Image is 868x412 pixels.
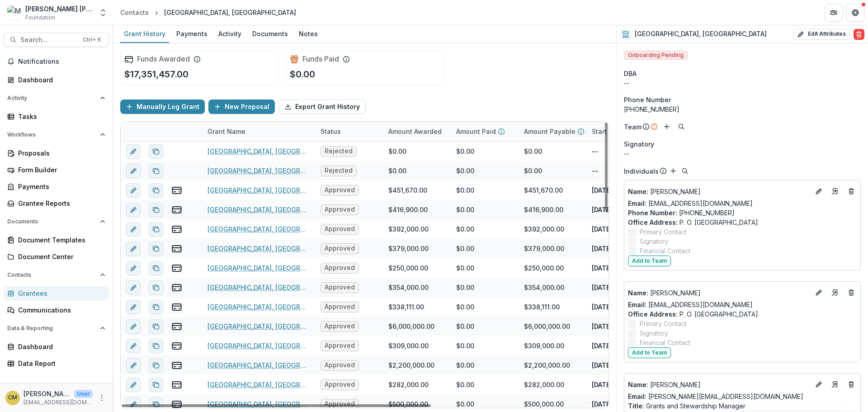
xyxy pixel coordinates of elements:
[74,390,93,398] p: User
[18,289,102,298] div: Grantees
[325,264,355,272] span: Approved
[519,122,586,141] div: Amount Payable
[7,95,96,101] span: Activity
[640,338,690,347] span: Financial Contact
[854,29,864,40] button: Delete
[828,377,842,392] a: Go to contact
[628,309,857,319] p: P. O. [GEOGRAPHIC_DATA]
[4,179,109,194] a: Payments
[202,122,315,141] div: Grant Name
[624,139,654,149] span: Signatory
[388,380,429,389] div: $282,000.00
[640,328,668,338] span: Signatory
[4,146,109,161] a: Proposals
[325,167,353,175] span: Rejected
[171,282,182,293] button: view-payments
[524,322,570,331] div: $6,000,000.00
[456,166,474,175] div: $0.00
[149,164,163,178] button: Duplicate proposal
[456,224,474,234] div: $0.00
[120,25,169,43] a: Grant History
[628,310,678,318] span: Office Address :
[813,379,824,390] button: Edit
[592,263,612,273] p: [DATE]
[456,147,474,156] div: $0.00
[456,205,474,214] div: $0.00
[456,322,474,331] div: $0.00
[325,400,355,408] span: Approved
[524,147,542,156] div: $0.00
[4,54,109,69] button: Notifications
[4,321,109,336] button: Open Data & Reporting
[628,402,644,410] span: Title :
[295,27,321,40] div: Notes
[4,356,109,371] a: Data Report
[25,4,93,14] div: [PERSON_NAME] [PERSON_NAME] Data Sandbox
[456,360,474,370] div: $0.00
[592,399,612,409] p: [DATE]
[388,263,428,273] div: $250,000.00
[592,185,612,195] p: [DATE]
[208,302,310,312] a: [GEOGRAPHIC_DATA], [GEOGRAPHIC_DATA] [DATE] 0:00
[171,204,182,215] button: view-payments
[149,397,163,412] button: Duplicate proposal
[126,339,141,353] button: edit
[388,147,406,156] div: $0.00
[18,148,102,158] div: Proposals
[18,75,102,85] div: Dashboard
[249,27,292,40] div: Documents
[388,322,434,331] div: $6,000,000.00
[171,360,182,371] button: view-payments
[628,301,646,308] span: Email:
[388,399,428,409] div: $500,000.00
[586,122,654,141] div: Start Date
[456,302,474,312] div: $0.00
[628,392,803,401] a: Email: [PERSON_NAME][EMAIL_ADDRESS][DOMAIN_NAME]
[624,78,861,88] div: --
[325,342,355,350] span: Approved
[4,91,109,105] button: Open Activity
[173,27,211,40] div: Payments
[117,6,300,19] nav: breadcrumb
[524,302,560,312] div: $338,111.00
[215,25,245,43] a: Activity
[126,300,141,314] button: edit
[628,187,810,196] a: Name: [PERSON_NAME]
[126,183,141,198] button: edit
[628,380,810,389] a: Name: [PERSON_NAME]
[126,222,141,237] button: edit
[315,122,383,141] div: Status
[171,302,182,313] button: view-payments
[4,162,109,177] a: Form Builder
[24,398,93,407] p: [EMAIL_ADDRESS][DOMAIN_NAME]
[592,341,612,350] p: [DATE]
[18,359,102,368] div: Data Report
[18,305,102,315] div: Communications
[624,51,688,60] span: Onboarding Pending
[149,183,163,198] button: Duplicate proposal
[202,127,251,136] div: Grant Name
[456,341,474,350] div: $0.00
[388,205,428,214] div: $416,900.00
[18,199,102,208] div: Grantee Reports
[208,205,310,214] a: [GEOGRAPHIC_DATA], [GEOGRAPHIC_DATA] [DATE] 0:00
[828,184,842,199] a: Go to contact
[126,261,141,275] button: edit
[4,232,109,247] a: Document Templates
[628,289,648,297] span: Name :
[388,166,406,175] div: $0.00
[18,182,102,191] div: Payments
[388,302,424,312] div: $338,111.00
[628,288,810,298] p: [PERSON_NAME]
[171,263,182,274] button: view-payments
[592,205,612,214] p: [DATE]
[592,302,612,312] p: [DATE]
[149,203,163,217] button: Duplicate proposal
[325,147,353,155] span: Rejected
[628,381,648,388] span: Name :
[149,339,163,353] button: Duplicate proposal
[668,166,679,176] button: Add
[624,69,637,78] span: DBA
[4,214,109,229] button: Open Documents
